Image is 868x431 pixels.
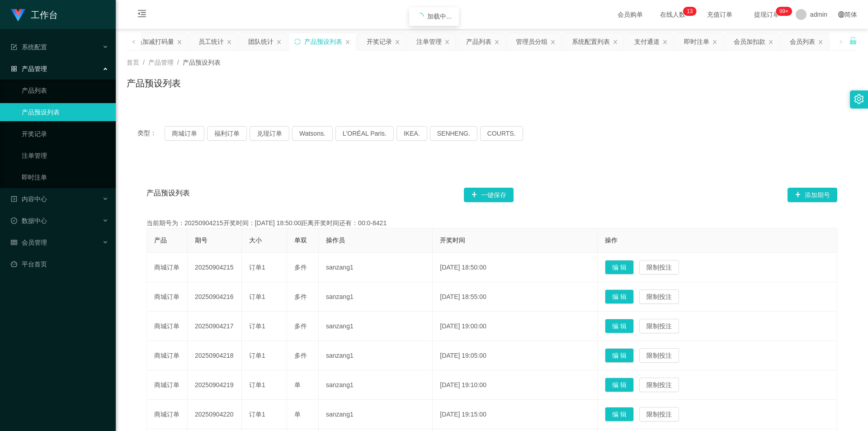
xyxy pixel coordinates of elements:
div: 会员加扣款 [734,33,765,50]
div: 产品预设列表 [304,33,342,50]
td: sanzang1 [319,253,433,282]
div: 即时注单 [684,33,709,50]
i: 图标: close [768,39,774,45]
td: [DATE] 18:55:00 [433,282,598,312]
span: 订单1 [249,264,265,271]
i: 图标: sync [294,38,301,45]
button: IKEA. [396,126,427,141]
button: 限制投注 [639,407,679,422]
button: 商城订单 [165,126,204,141]
span: 订单1 [249,322,265,330]
span: / [177,59,179,66]
td: [DATE] 19:05:00 [433,341,598,370]
span: 提现订单 [750,11,784,18]
button: 编 辑 [605,407,634,422]
span: 系统配置 [11,43,47,51]
button: 编 辑 [605,319,634,333]
span: 订单1 [249,411,265,418]
div: 当前期号为：20250904215开奖时间：[DATE] 18:50:00距离开奖时间还有：00:0-8421 [146,218,837,228]
td: 商城订单 [147,282,188,312]
div: 管理员分组 [516,33,547,50]
i: icon: loading [416,13,424,20]
button: 限制投注 [639,289,679,304]
span: / [143,59,145,66]
button: 兑现订单 [250,126,289,141]
button: 编 辑 [605,348,634,363]
div: 支付通道 [634,33,660,50]
button: 图标: plus添加期号 [788,188,837,202]
span: 订单1 [249,381,265,388]
i: 图标: close [494,39,500,45]
span: 充值订单 [703,11,737,18]
td: 商城订单 [147,400,188,429]
button: 限制投注 [639,319,679,333]
span: 大小 [249,237,262,244]
button: SENHENG. [430,126,477,141]
button: 限制投注 [639,378,679,392]
span: 订单1 [249,293,265,300]
td: 商城订单 [147,312,188,341]
td: 商城订单 [147,341,188,370]
i: 图标: close [345,39,350,45]
td: 20250904218 [188,341,242,370]
h1: 产品预设列表 [127,76,181,90]
span: 首页 [127,59,139,66]
i: 图标: profile [11,196,17,202]
div: 注单管理 [416,33,442,50]
div: 产品列表 [466,33,491,50]
td: sanzang1 [319,341,433,370]
i: 图标: menu-fold [127,0,157,29]
i: 图标: setting [854,94,864,104]
i: 图标: check-circle-o [11,218,17,224]
span: 产品管理 [148,59,174,66]
button: COURTS. [480,126,523,141]
span: 操作 [605,237,618,244]
a: 即时注单 [22,168,108,186]
div: 员工统计 [198,33,224,50]
p: 3 [690,7,693,16]
div: 会员列表 [790,33,815,50]
button: Watsons. [292,126,333,141]
span: 操作员 [326,237,345,244]
span: 产品预设列表 [183,59,221,66]
button: 图标: plus一键保存 [464,188,514,202]
span: 多件 [294,352,307,359]
td: sanzang1 [319,370,433,400]
i: 图标: global [838,11,844,18]
span: 多件 [294,322,307,330]
td: 商城订单 [147,253,188,282]
i: 图标: close [444,39,450,45]
button: 编 辑 [605,260,634,275]
span: 数据中心 [11,217,47,224]
i: 图标: close [177,39,182,45]
td: [DATE] 19:15:00 [433,400,598,429]
i: 图标: close [818,39,823,45]
td: 20250904220 [188,400,242,429]
i: 图标: appstore-o [11,66,17,72]
a: 图标: dashboard平台首页 [11,255,108,273]
span: 在线人数 [656,11,690,18]
i: 图标: right [839,39,843,44]
span: 类型： [137,126,165,141]
sup: 13 [683,7,696,16]
td: [DATE] 18:50:00 [433,253,598,282]
span: 期号 [195,237,208,244]
td: sanzang1 [319,312,433,341]
i: 图标: close [550,39,556,45]
span: 多件 [294,264,307,271]
td: [DATE] 19:00:00 [433,312,598,341]
span: 产品管理 [11,65,47,72]
span: 单 [294,381,301,388]
td: sanzang1 [319,400,433,429]
span: 单双 [294,237,307,244]
button: 限制投注 [639,260,679,275]
i: 图标: table [11,239,17,246]
div: 系统配置列表 [572,33,610,50]
span: 开奖时间 [440,237,465,244]
a: 开奖记录 [22,125,108,143]
button: L'ORÉAL Paris. [335,126,394,141]
i: 图标: close [613,39,618,45]
span: 订单1 [249,352,265,359]
img: logo.9652507e.png [11,9,25,22]
a: 工作台 [11,11,58,18]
